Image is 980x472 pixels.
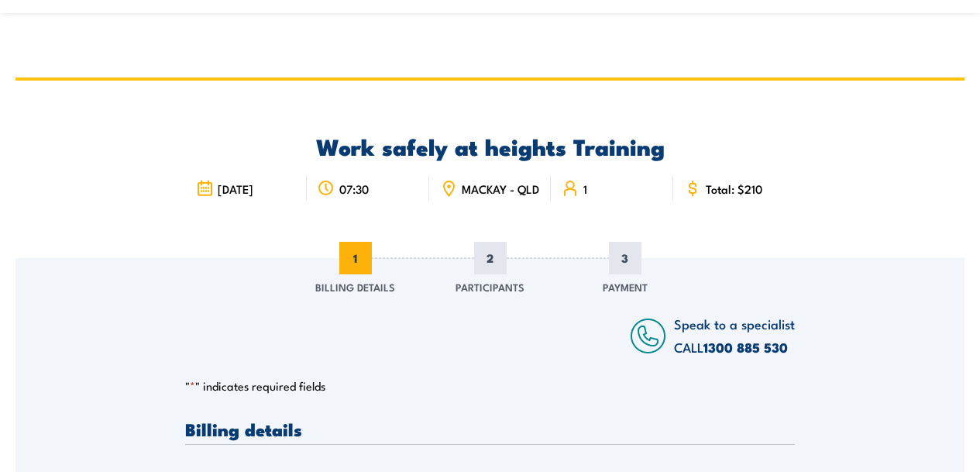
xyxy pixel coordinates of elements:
[185,378,795,394] p: " " indicates required fields
[583,182,587,195] span: 1
[706,182,762,195] span: Total: $210
[185,136,795,156] h2: Work safely at heights Training
[603,279,648,295] span: Payment
[462,182,539,195] span: MACKAY - QLD
[674,314,795,357] span: Speak to a specialist CALL
[474,242,507,274] span: 2
[609,242,641,274] span: 3
[218,182,253,195] span: [DATE]
[185,420,795,438] h3: Billing details
[315,279,395,295] span: Billing Details
[703,337,788,357] a: 1300 885 530
[339,182,369,195] span: 07:30
[456,279,524,295] span: Participants
[339,242,372,274] span: 1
